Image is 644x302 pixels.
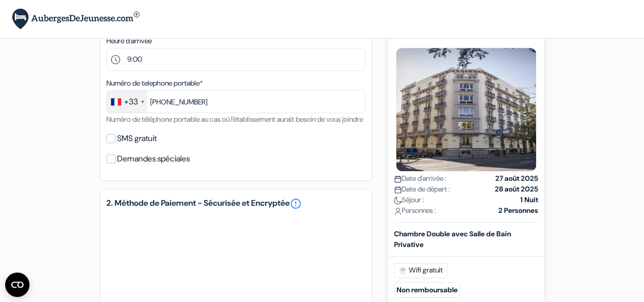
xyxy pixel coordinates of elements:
[12,9,139,30] img: AubergesDeJeunesse.com
[394,195,424,205] span: Séjour :
[394,263,447,278] span: Wifi gratuit
[520,195,538,205] strong: 1 Nuit
[124,96,138,108] div: +33
[394,175,402,183] img: calendar.svg
[117,131,157,146] label: SMS gratuit
[394,205,436,216] span: Personnes :
[399,266,407,274] img: free_wifi.svg
[394,184,450,195] span: Date de départ :
[394,186,402,194] img: calendar.svg
[495,184,538,195] strong: 28 août 2025
[394,173,446,184] span: Date d'arrivée :
[106,115,363,124] small: Numéro de téléphone portable au cas où l'établissement aurait besoin de vous joindre
[107,91,147,113] div: France: +33
[495,173,538,184] strong: 27 août 2025
[290,198,302,210] a: error_outline
[5,272,30,297] button: Ouvrir le widget CMP
[117,152,190,166] label: Demandes spéciales
[106,78,203,89] label: Numéro de telephone portable
[394,229,511,249] b: Chambre Double avec Salle de Bain Privative
[106,90,366,113] input: 6 12 34 56 78
[394,197,402,204] img: moon.svg
[106,36,152,46] label: Heure d'arrivée
[394,207,402,215] img: user_icon.svg
[106,198,366,210] h5: 2. Méthode de Paiement - Sécurisée et Encryptée
[394,282,460,298] small: Non remboursable
[498,205,538,216] strong: 2 Personnes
